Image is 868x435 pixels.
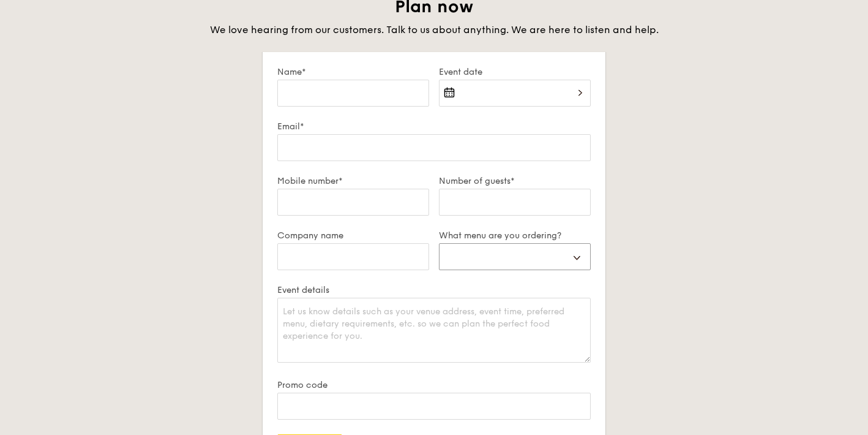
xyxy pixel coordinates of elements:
[439,67,591,77] label: Event date
[277,67,429,77] label: Name*
[277,285,591,295] label: Event details
[439,230,591,241] label: What menu are you ordering?
[277,380,591,390] label: Promo code
[439,176,591,186] label: Number of guests*
[277,121,591,132] label: Email*
[210,24,659,36] span: We love hearing from our customers. Talk to us about anything. We are here to listen and help.
[277,230,429,241] label: Company name
[277,298,591,363] textarea: Let us know details such as your venue address, event time, preferred menu, dietary requirements,...
[277,176,429,186] label: Mobile number*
